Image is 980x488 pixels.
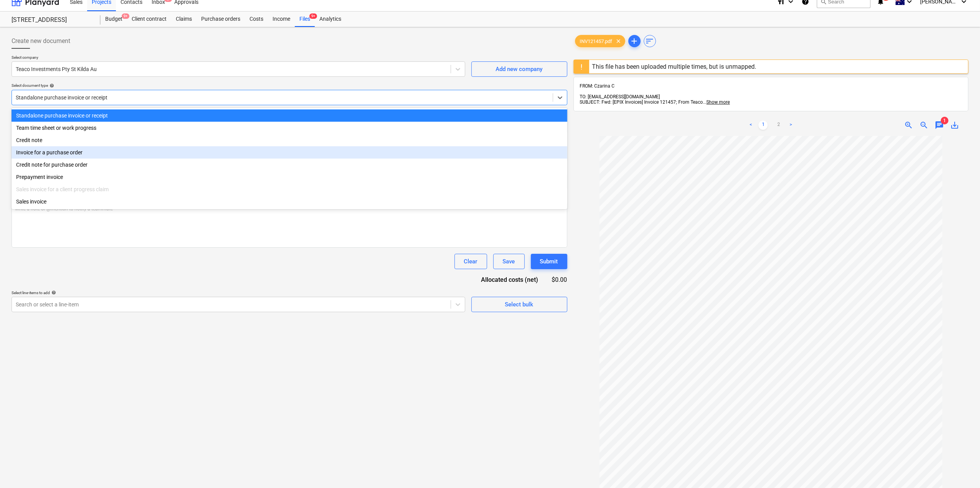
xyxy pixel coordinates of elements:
[197,12,245,27] a: Purchase orders
[786,121,795,130] a: Next page
[471,61,567,77] button: Add new company
[531,254,567,269] button: Submit
[12,171,567,183] div: Prepayment invoice
[759,121,768,130] a: Page 1 is your current page
[12,146,567,159] div: Invoice for a purchase order
[471,297,567,312] button: Select bulk
[950,121,959,130] span: save_alt
[468,275,550,284] div: Allocated costs (net)
[540,256,558,266] div: Submit
[592,63,757,70] div: This file has been uploaded multiple times, but is unmapped.
[496,64,543,74] div: Add new company
[645,36,654,46] span: sort
[580,99,703,105] span: SUBJECT: Fwd: [EPIX Invoices] Invoice 121457; From Teaco
[127,12,171,27] a: Client contract
[12,122,567,134] div: Team time sheet or work progress
[50,290,56,295] span: help
[245,12,268,27] a: Costs
[454,254,487,269] button: Clear
[12,290,465,295] div: Select line-items to add
[746,121,755,130] a: Previous page
[171,12,197,27] a: Claims
[505,299,534,309] div: Select bulk
[12,55,465,61] p: Select company
[941,117,949,124] span: 1
[122,13,129,19] span: 9+
[580,94,660,99] span: TO: [EMAIL_ADDRESS][DOMAIN_NAME]
[493,254,525,269] button: Save
[774,121,783,130] a: Page 2
[12,183,567,195] div: Sales invoice for a client progress claim
[12,195,567,208] div: Sales invoice
[12,109,567,122] div: Standalone purchase invoice or receipt
[575,35,625,47] div: INV121457.pdf
[707,99,730,105] span: Show more
[904,121,913,130] span: zoom_in
[703,99,730,105] span: ...
[12,134,567,146] div: Credit note
[580,83,615,89] span: FROM: Czarina C
[614,36,623,46] span: clear
[575,38,617,44] span: INV121457.pdf
[309,13,317,19] span: 9+
[942,451,980,488] iframe: Chat Widget
[630,36,639,46] span: add
[295,12,315,27] a: Files9+
[12,159,567,171] div: Credit note for purchase order
[464,256,478,266] div: Clear
[550,275,567,284] div: $0.00
[12,83,567,88] div: Select document type
[12,36,70,46] span: Create new document
[12,16,91,24] div: [STREET_ADDRESS]
[48,83,54,88] span: help
[295,12,315,27] div: Files
[315,12,346,27] a: Analytics
[919,121,929,130] span: zoom_out
[101,12,127,27] div: Budget
[503,256,515,266] div: Save
[101,12,127,27] a: Budget9+
[935,121,944,130] span: chat
[268,12,295,27] a: Income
